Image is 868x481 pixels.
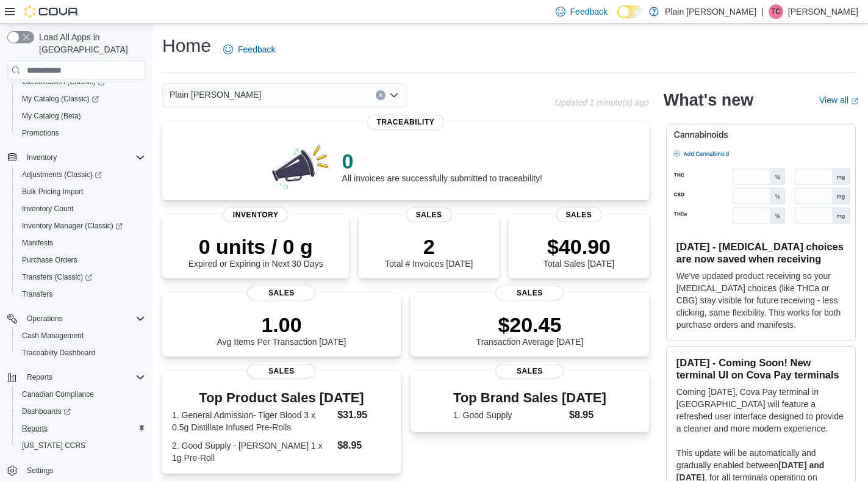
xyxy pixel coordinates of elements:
[188,234,323,259] p: 0 units / 0 g
[22,204,74,214] span: Inventory Count
[676,386,845,435] p: Coming [DATE], Cova Pay terminal in [GEOGRAPHIC_DATA] will feature a refreshed user interface des...
[17,109,86,123] a: My Catalog (Beta)
[2,310,150,327] button: Operations
[247,364,315,378] span: Sales
[17,184,88,199] a: Bulk Pricing Import
[17,109,145,123] span: My Catalog (Beta)
[17,167,107,182] a: Adjustments (Classic)
[17,92,145,106] span: My Catalog (Classic)
[22,289,52,299] span: Transfers
[12,437,150,454] button: [US_STATE] CCRS
[453,409,564,421] dt: 1. Good Supply
[788,4,858,19] p: [PERSON_NAME]
[367,115,444,129] span: Traceability
[2,369,150,386] button: Reports
[22,441,85,450] span: [US_STATE] CCRS
[17,201,145,216] span: Inventory Count
[17,345,145,360] span: Traceabilty Dashboard
[269,142,332,190] img: 0
[12,217,150,234] a: Inventory Manager (Classic)
[17,167,145,182] span: Adjustments (Classic)
[406,208,452,222] span: Sales
[17,219,145,233] span: Inventory Manager (Classic)
[17,92,104,106] a: My Catalog (Classic)
[556,208,602,222] span: Sales
[617,5,643,18] input: Dark Mode
[543,234,614,269] div: Total Sales [DATE]
[12,269,150,286] a: Transfers (Classic)
[22,187,84,197] span: Bulk Pricing Import
[12,125,150,142] button: Promotions
[22,255,77,265] span: Purchase Orders
[12,234,150,251] button: Manifests
[851,98,858,105] svg: External link
[188,234,323,269] div: Expired or Expiring in Next 30 Days
[223,208,289,222] span: Inventory
[17,345,100,360] a: Traceabilty Dashboard
[2,461,150,479] button: Settings
[17,219,127,233] a: Inventory Manager (Classic)
[172,409,332,433] dt: 1. General Admission- Tiger Blood 3 x 0.5g Distillate Infused Pre-Rolls
[22,150,145,165] span: Inventory
[27,314,63,324] span: Operations
[12,403,150,420] a: Dashboards
[22,111,81,121] span: My Catalog (Beta)
[676,270,845,331] p: We've updated product receiving so your [MEDICAL_DATA] choices (like THCa or CBG) stay visible fo...
[17,253,145,267] span: Purchase Orders
[819,95,858,105] a: View allExternal link
[17,328,88,343] a: Cash Management
[27,372,52,382] span: Reports
[17,387,145,402] span: Canadian Compliance
[342,149,542,173] p: 0
[12,107,150,125] button: My Catalog (Beta)
[17,236,58,250] a: Manifests
[12,166,150,183] a: Adjustments (Classic)
[664,90,753,110] h2: What's new
[247,286,315,300] span: Sales
[771,4,781,19] span: TC
[172,391,391,405] h3: Top Product Sales [DATE]
[22,463,145,478] span: Settings
[555,98,649,107] p: Updated 1 minute(s) ago
[17,438,145,453] span: Washington CCRS
[12,344,150,361] button: Traceabilty Dashboard
[676,240,845,265] h3: [DATE] - [MEDICAL_DATA] choices are now saved when receiving
[17,184,145,199] span: Bulk Pricing Import
[385,234,473,259] p: 2
[22,331,84,341] span: Cash Management
[22,463,58,478] a: Settings
[217,313,346,347] div: Avg Items Per Transaction [DATE]
[22,424,48,433] span: Reports
[665,4,756,19] p: Plain [PERSON_NAME]
[453,391,606,405] h3: Top Brand Sales [DATE]
[17,270,97,284] a: Transfers (Classic)
[238,43,275,56] span: Feedback
[217,313,346,337] p: 1.00
[22,170,102,179] span: Adjustments (Classic)
[17,270,145,284] span: Transfers (Classic)
[22,94,99,104] span: My Catalog (Classic)
[2,149,150,166] button: Inventory
[12,286,150,303] button: Transfers
[34,31,145,56] span: Load All Apps in [GEOGRAPHIC_DATA]
[22,221,123,231] span: Inventory Manager (Classic)
[17,201,79,216] a: Inventory Count
[17,421,52,436] a: Reports
[543,234,614,259] p: $40.90
[676,356,845,381] h3: [DATE] - Coming Soon! New terminal UI on Cova Pay terminals
[12,386,150,403] button: Canadian Compliance
[172,439,332,464] dt: 2. Good Supply - [PERSON_NAME] 1 x 1g Pre-Roll
[27,466,53,476] span: Settings
[337,408,391,422] dd: $31.95
[12,90,150,107] a: My Catalog (Classic)
[761,4,764,19] p: |
[342,149,542,183] div: All invoices are successfully submitted to traceability!
[27,153,57,162] span: Inventory
[22,370,145,385] span: Reports
[17,438,90,453] a: [US_STATE] CCRS
[22,407,71,416] span: Dashboards
[570,5,608,18] span: Feedback
[17,236,145,250] span: Manifests
[476,313,584,337] p: $20.45
[12,183,150,200] button: Bulk Pricing Import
